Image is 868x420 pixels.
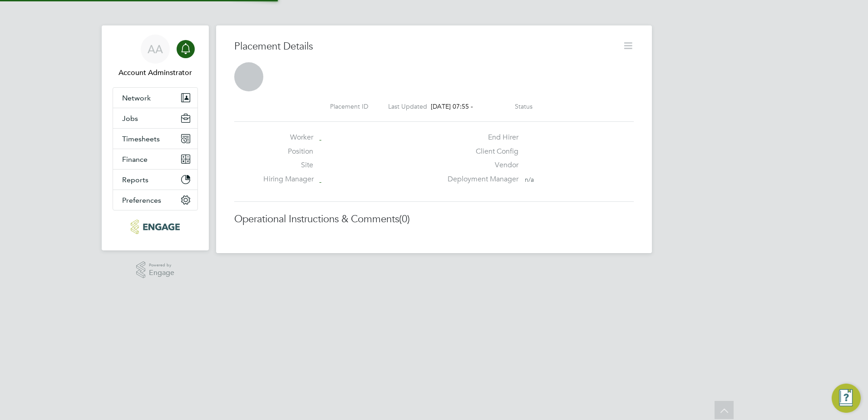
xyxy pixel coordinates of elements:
h3: Placement Details [234,40,616,53]
span: AA [148,43,163,55]
button: Reports [113,170,197,190]
button: Preferences [113,190,197,210]
span: (0) [399,213,410,225]
span: Finance [122,155,148,164]
a: Go to home page [113,220,198,234]
h3: Operational Instructions & Comments [234,213,634,226]
label: Status [515,102,533,110]
span: Account Adminstrator [113,67,198,78]
button: Jobs [113,108,197,128]
label: End Hirer [442,133,518,142]
button: Network [113,88,197,108]
label: Deployment Manager [442,175,518,184]
span: Timesheets [122,135,160,143]
label: Hiring Manager [263,175,313,184]
img: protocol-logo-retina.png [131,220,179,234]
span: Preferences [122,196,161,205]
nav: Main navigation [102,25,209,250]
label: Client Config [442,147,518,156]
label: Site [263,160,313,170]
label: Position [263,147,313,156]
label: Placement ID [330,102,368,110]
span: n/a [525,175,534,184]
span: Network [122,94,151,102]
label: Last Updated [388,102,427,110]
button: Engage Resource Center [832,384,861,413]
button: Timesheets [113,129,197,149]
span: Reports [122,175,148,184]
span: Engage [149,269,174,277]
label: Vendor [442,160,518,170]
button: Finance [113,149,197,169]
span: Powered by [149,261,174,269]
a: AAAccount Adminstrator [113,35,198,78]
span: Jobs [122,114,138,123]
span: [DATE] 07:55 - [431,102,473,110]
a: Powered byEngage [136,261,175,279]
label: Worker [263,133,313,142]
